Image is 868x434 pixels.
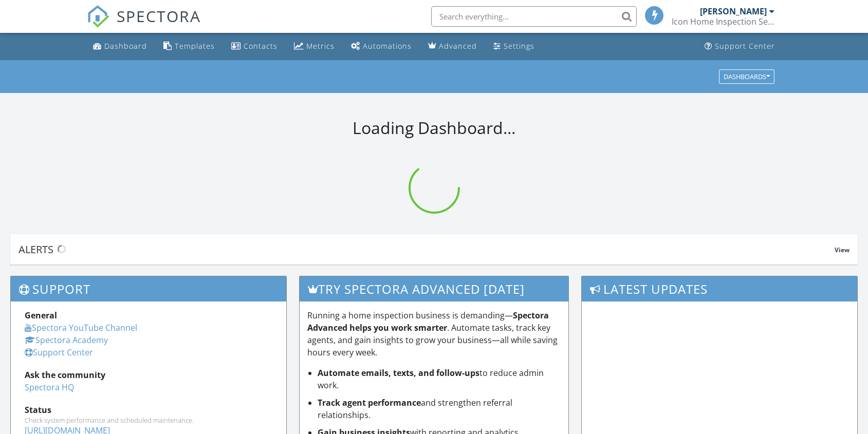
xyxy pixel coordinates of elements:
div: Support Center [715,41,775,51]
div: Metrics [306,41,335,51]
h3: Latest Updates [582,276,857,301]
strong: Track agent performance [318,397,421,408]
a: SPECTORA [87,14,201,35]
img: The Best Home Inspection Software - Spectora [87,5,109,28]
a: Automations (Basic) [347,37,416,56]
li: to reduce admin work. [318,367,561,391]
div: Dashboards [724,73,770,80]
strong: Automate emails, texts, and follow-ups [318,367,479,379]
input: Search everything... [431,6,637,27]
a: Spectora YouTube Channel [25,322,137,333]
a: Advanced [424,37,481,56]
span: SPECTORA [117,5,201,27]
a: Spectora Academy [25,334,108,346]
a: Contacts [227,37,282,56]
span: View [835,246,849,254]
div: [PERSON_NAME] [700,6,767,16]
div: Ask the community [25,369,272,381]
a: Settings [489,37,539,56]
div: Dashboard [104,41,147,51]
a: Spectora HQ [25,382,74,393]
div: Alerts [19,242,835,256]
div: Automations [363,41,412,51]
div: Contacts [244,41,278,51]
div: Check system performance and scheduled maintenance. [25,416,272,424]
button: Dashboards [719,69,774,84]
a: Support Center [25,347,93,358]
a: Metrics [290,37,339,56]
div: Status [25,404,272,416]
div: Icon Home Inspection Services [672,16,774,27]
li: and strengthen referral relationships. [318,397,561,421]
strong: Spectora Advanced helps you work smarter [307,310,549,333]
h3: Support [11,276,286,301]
a: Support Center [700,37,779,56]
h3: Try spectora advanced [DATE] [300,276,569,301]
strong: General [25,310,57,321]
a: Dashboard [89,37,151,56]
a: Templates [159,37,219,56]
div: Advanced [439,41,477,51]
div: Settings [504,41,534,51]
div: Templates [175,41,215,51]
p: Running a home inspection business is demanding— . Automate tasks, track key agents, and gain ins... [307,309,561,358]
